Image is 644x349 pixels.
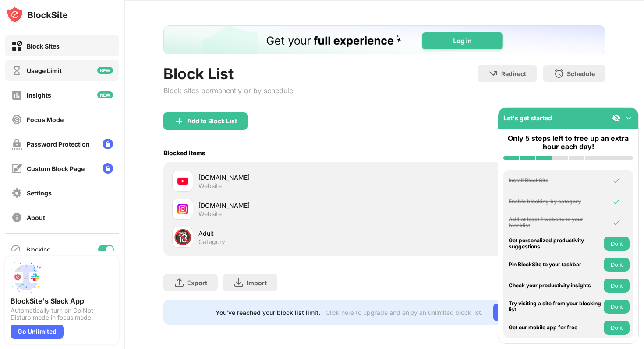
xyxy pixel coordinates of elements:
[11,90,22,101] img: insights-off.svg
[509,199,602,205] div: Enable blocking by category
[6,6,68,24] img: logo-blocksite.svg
[198,182,222,190] div: Website
[11,139,22,150] img: password-protection-off.svg
[509,178,602,184] div: Install BlockSite
[509,237,602,250] div: Get personalized productivity suggestions
[27,116,64,123] div: Focus Mode
[567,70,595,77] div: Schedule
[198,238,225,246] div: Category
[604,321,630,335] button: Do it
[503,134,633,151] div: Only 5 steps left to free up an extra hour each day!
[604,237,630,251] button: Do it
[11,325,64,339] div: Go Unlimited
[163,149,205,157] div: Blocked Items
[103,163,113,174] img: lock-menu.svg
[11,307,114,321] div: Automatically turn on Do Not Disturb mode in focus mode
[103,139,113,149] img: lock-menu.svg
[326,309,483,316] div: Click here to upgrade and enjoy an unlimited block list.
[11,244,21,255] img: blocking-icon.svg
[247,279,267,286] div: Import
[27,140,90,148] div: Password Protection
[509,300,602,313] div: Try visiting a site from your blocking list
[163,25,605,54] iframe: Banner
[198,201,384,210] div: [DOMAIN_NAME]
[11,212,22,223] img: about-off.svg
[27,91,51,99] div: Insights
[97,91,113,98] img: new-icon.svg
[163,86,293,95] div: Block sites permanently or by schedule
[604,258,630,272] button: Do it
[11,163,22,174] img: customize-block-page-off.svg
[604,279,630,293] button: Do it
[503,114,552,122] div: Let's get started
[27,67,62,74] div: Usage Limit
[198,173,384,182] div: [DOMAIN_NAME]
[11,41,22,52] img: block-on.svg
[26,246,51,253] div: Blocking
[177,204,188,214] img: favicons
[509,283,602,289] div: Check your productivity insights
[11,188,22,199] img: settings-off.svg
[97,67,113,74] img: new-icon.svg
[612,218,621,227] img: omni-check.svg
[27,42,60,50] div: Block Sites
[612,114,621,122] img: eye-not-visible.svg
[27,189,52,197] div: Settings
[177,176,188,186] img: favicons
[11,262,42,293] img: push-slack.svg
[493,304,553,321] div: Go Unlimited
[612,197,621,206] img: omni-check.svg
[624,114,633,122] img: omni-setup-toggle.svg
[216,309,320,316] div: You’ve reached your block list limit.
[501,70,526,77] div: Redirect
[163,65,293,83] div: Block List
[198,210,222,218] div: Website
[11,297,114,305] div: BlockSite's Slack App
[509,325,602,331] div: Get our mobile app for free
[604,300,630,314] button: Do it
[187,118,237,125] div: Add to Block List
[27,165,85,172] div: Custom Block Page
[187,279,207,286] div: Export
[11,114,22,125] img: focus-off.svg
[198,229,384,238] div: Adult
[11,65,22,76] img: time-usage-off.svg
[509,262,602,268] div: Pin BlockSite to your taskbar
[509,216,602,229] div: Add at least 1 website to your blocklist
[612,176,621,185] img: omni-check.svg
[27,214,45,221] div: About
[173,228,192,246] div: 🔞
